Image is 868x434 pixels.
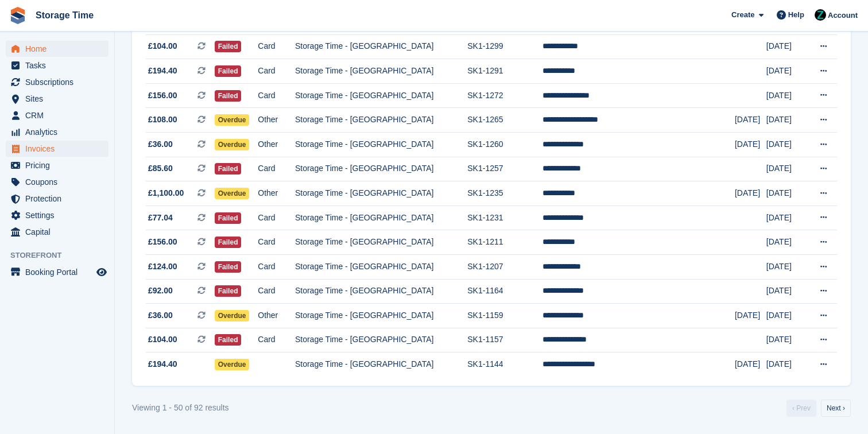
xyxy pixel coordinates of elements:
a: menu [6,91,108,107]
span: Invoices [25,141,94,157]
td: Storage Time - [GEOGRAPHIC_DATA] [295,108,467,133]
span: Subscriptions [25,74,94,90]
span: Overdue [215,310,250,321]
span: Capital [25,224,94,240]
td: SK1-1164 [467,279,542,304]
span: Failed [215,163,242,175]
span: Analytics [25,124,94,140]
span: Failed [215,65,242,77]
span: Failed [215,261,242,273]
span: Failed [215,41,242,52]
span: Overdue [215,359,250,370]
a: menu [6,41,108,57]
td: [DATE] [766,206,807,230]
td: SK1-1291 [467,59,542,84]
td: Storage Time - [GEOGRAPHIC_DATA] [295,352,467,377]
td: Storage Time - [GEOGRAPHIC_DATA] [295,83,467,108]
td: [DATE] [766,59,807,84]
span: Overdue [215,188,250,199]
td: SK1-1157 [467,328,542,352]
td: Other [258,132,295,157]
td: Storage Time - [GEOGRAPHIC_DATA] [295,34,467,59]
span: £36.00 [148,309,173,321]
td: [DATE] [766,328,807,352]
td: [DATE] [766,304,807,328]
td: SK1-1231 [467,206,542,230]
span: CRM [25,107,94,123]
span: Failed [215,285,242,297]
td: [DATE] [766,132,807,157]
td: Card [258,279,295,304]
span: £77.04 [148,212,173,224]
td: Storage Time - [GEOGRAPHIC_DATA] [295,181,467,206]
a: menu [6,174,108,190]
span: Storefront [10,250,114,261]
img: stora-icon-8386f47178a22dfd0bd8f6a31ec36ba5ce8667c1dd55bd0f319d3a0aa187defe.svg [9,7,26,24]
a: menu [6,141,108,157]
div: Viewing 1 - 50 of 92 results [132,402,229,414]
td: SK1-1207 [467,254,542,279]
img: Zain Sarwar [815,9,826,21]
td: [DATE] [766,230,807,255]
td: [DATE] [735,108,766,133]
td: Card [258,230,295,255]
td: Storage Time - [GEOGRAPHIC_DATA] [295,279,467,304]
td: Storage Time - [GEOGRAPHIC_DATA] [295,328,467,352]
td: [DATE] [766,352,807,377]
span: Home [25,41,94,57]
span: Coupons [25,174,94,190]
span: £156.00 [148,236,177,248]
a: menu [6,264,108,280]
span: Failed [215,212,242,224]
td: SK1-1260 [467,132,542,157]
span: £108.00 [148,114,177,126]
span: Sites [25,91,94,107]
td: [DATE] [735,132,766,157]
td: [DATE] [735,181,766,206]
td: SK1-1211 [467,230,542,255]
td: Storage Time - [GEOGRAPHIC_DATA] [295,132,467,157]
span: Help [788,9,804,21]
td: Storage Time - [GEOGRAPHIC_DATA] [295,254,467,279]
td: Card [258,254,295,279]
td: [DATE] [766,279,807,304]
td: Card [258,157,295,181]
td: SK1-1265 [467,108,542,133]
a: Previous [786,400,816,417]
span: Tasks [25,57,94,73]
span: Account [828,10,858,21]
span: Failed [215,334,242,346]
span: £104.00 [148,40,177,52]
span: £124.00 [148,261,177,273]
td: Card [258,59,295,84]
td: SK1-1235 [467,181,542,206]
span: £92.00 [148,285,173,297]
span: £194.40 [148,358,177,370]
a: Storage Time [31,6,98,25]
td: Storage Time - [GEOGRAPHIC_DATA] [295,230,467,255]
td: SK1-1257 [467,157,542,181]
td: Card [258,328,295,352]
span: Failed [215,90,242,102]
span: Create [731,9,754,21]
td: SK1-1159 [467,304,542,328]
span: Protection [25,191,94,207]
td: Other [258,304,295,328]
td: [DATE] [766,181,807,206]
a: menu [6,157,108,173]
td: Card [258,206,295,230]
td: [DATE] [735,304,766,328]
a: menu [6,124,108,140]
a: menu [6,74,108,90]
td: [DATE] [766,157,807,181]
span: £156.00 [148,90,177,102]
span: Booking Portal [25,264,94,280]
a: Preview store [95,265,108,279]
td: [DATE] [766,34,807,59]
span: £36.00 [148,138,173,150]
td: Card [258,83,295,108]
td: SK1-1272 [467,83,542,108]
td: SK1-1299 [467,34,542,59]
td: SK1-1144 [467,352,542,377]
a: menu [6,207,108,223]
